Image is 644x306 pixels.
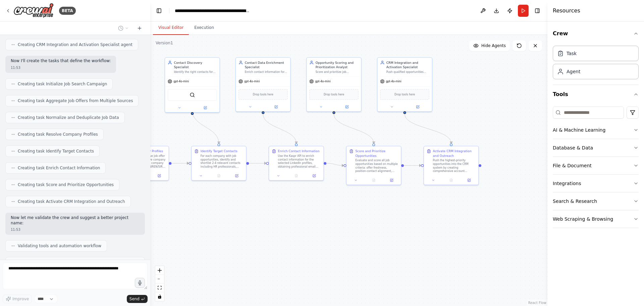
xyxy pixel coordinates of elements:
[12,296,29,302] span: Improve
[402,114,453,143] g: Edge from f760e8a4-8ed2-4ab1-8f6a-6226d5e8737f to ed1da116-0f92-415b-b0a9-0460135ba0cc
[174,60,217,69] div: Contact Discovery Specialist
[469,40,510,51] button: Hide Agents
[326,161,343,168] g: Edge from 48037b77-b435-403f-be34-88f42918a0b4 to bf5cabcd-0379-4496-be5e-a05cc8a07486
[201,154,244,168] div: For each company with job opportunities, identify and shortlist 2-4 relevant contacts including H...
[210,173,228,178] button: No output available
[191,146,247,181] div: Identify Target ContactsFor each company with job opportunities, identify and shortlist 2-4 relev...
[553,157,639,174] button: File & Document
[278,154,321,168] div: Use the Kaspr API to enrich contact information for the selected LinkedIn profiles, obtaining pro...
[127,295,148,303] button: Send
[244,80,260,83] span: gpt-4o-mini
[249,161,266,165] g: Edge from cd43ac9e-d68c-496d-90af-670e0bcf6808 to 48037b77-b435-403f-be34-88f42918a0b4
[3,295,32,303] button: Improve
[193,105,218,111] button: Open in side panel
[384,178,399,183] button: Open in side panel
[173,80,189,83] span: gpt-4o-mini
[123,154,166,168] div: Associate each unique job offer with a comprehensive company profile by identifying company websi...
[189,21,219,35] button: Execution
[386,80,401,83] span: gpt-4o-mini
[553,175,639,192] button: Integrations
[175,7,250,14] nav: breadcrumb
[307,173,322,178] button: Open in side panel
[567,68,580,75] div: Agent
[18,42,132,47] span: Creating CRM Integration and Activation Specialist agent
[155,266,164,301] div: React Flow controls
[533,6,542,15] button: Hide right sidebar
[264,104,289,110] button: Open in side panel
[553,210,639,228] button: Web Scraping & Browsing
[405,104,430,110] button: Open in side panel
[11,215,140,226] p: Now let me validate the crew and suggest a better project name:
[18,115,119,120] span: Creating task Normalize and Deduplicate Job Data
[11,58,111,64] p: Now I'll create the tasks that define the workflow:
[174,70,217,74] div: Identify the right contacts for each job opportunity by finding HR professionals, Talent Acquisit...
[153,21,189,35] button: Visual Editor
[229,173,244,178] button: Open in side panel
[553,121,639,139] button: AI & Machine Learning
[18,199,125,204] span: Creating task Activate CRM Integration and Outreach
[190,92,195,98] img: SerperDevTool
[155,283,164,292] button: fit view
[129,296,140,302] span: Send
[201,149,237,154] div: Identify Target Contacts
[386,70,429,74] div: Push qualified opportunities into the CRM system by creating account records, contact profiles, a...
[190,111,221,143] g: Edge from 50fbd7d8-b8fd-48ec-9784-2379df858b68 to cd43ac9e-d68c-496d-90af-670e0bcf6808
[346,146,401,185] div: Score and Prioritize OpportunitiesEvaluate and score all job opportunities based on multiple crit...
[356,159,398,173] div: Evaluate and score all job opportunities based on multiple criteria: offer freshness, position-co...
[18,81,107,87] span: Creating task Initialize Job Search Campaign
[287,173,306,178] button: No output available
[18,243,101,249] span: Validating tools and automation workflow
[269,146,324,181] div: Enrich Contact InformationUse the Kaspr API to enrich contact information for the selected Linked...
[171,161,189,165] g: Edge from b5b15ded-f0de-4c74-9265-508e8389444c to cd43ac9e-d68c-496d-90af-670e0bcf6808
[278,149,320,154] div: Enrich Contact Information
[18,98,133,103] span: Creating task Aggregate Job Offers from Multiple Sources
[253,92,273,97] span: Drop tools here
[114,146,169,181] div: Resolve Company ProfilesAssociate each unique job offer with a comprehensive company profile by i...
[442,178,461,183] button: No output available
[553,43,639,85] div: Crew
[134,24,145,32] button: Start a new chat
[152,173,167,178] button: Open in side panel
[155,275,164,283] button: zoom out
[364,178,383,183] button: No output available
[235,57,291,112] div: Contact Data Enrichment SpecialistEnrich contact information for selected LinkedIn profiles using...
[245,70,288,74] div: Enrich contact information for selected LinkedIn profiles using the Kaspr API to obtain professio...
[18,165,100,171] span: Creating task Enrich Contact Information
[553,139,639,157] button: Database & Data
[165,57,220,113] div: Contact Discovery SpecialistIdentify the right contacts for each job opportunity by finding HR pr...
[155,292,164,301] button: toggle interactivity
[18,132,98,137] span: Creating task Resolve Company Profiles
[356,149,398,158] div: Score and Prioritize Opportunities
[316,70,359,74] div: Score and prioritize job opportunities based on multiple factors including offer freshness, posit...
[315,80,330,83] span: gpt-4o-mini
[433,159,476,173] div: Push the highest-priority opportunities into the CRM system by creating comprehensive account rec...
[404,163,421,168] g: Edge from bf5cabcd-0379-4496-be5e-a05cc8a07486 to ed1da116-0f92-415b-b0a9-0460135ba0cc
[13,3,54,18] img: Logo
[115,24,131,32] button: Switch to previous chat
[245,60,288,69] div: Contact Data Enrichment Specialist
[155,266,164,275] button: zoom in
[306,57,362,112] div: Opportunity Scoring and Prioritization AnalystScore and prioritize job opportunities based on mul...
[553,192,639,210] button: Search & Research
[394,92,415,97] span: Drop tools here
[377,57,432,112] div: CRM Integration and Activation SpecialistPush qualified opportunities into the CRM system by crea...
[553,104,639,233] div: Tools
[18,182,114,187] span: Creating task Score and Prioritize Opportunities
[123,149,163,154] div: Resolve Company Profiles
[324,92,344,97] span: Drop tools here
[553,85,639,104] button: Tools
[424,146,479,185] div: Activate CRM Integration and OutreachPush the highest-priority opportunities into the CRM system ...
[156,40,173,46] div: Version 1
[553,7,580,15] h4: Resources
[135,278,145,288] button: Click to speak your automation idea
[11,65,111,70] div: 11:53
[154,6,164,15] button: Hide left sidebar
[528,301,546,305] a: React Flow attribution
[334,104,360,110] button: Open in side panel
[332,114,376,143] g: Edge from 3174489e-95f4-471c-926c-6105ad6bff15 to bf5cabcd-0379-4496-be5e-a05cc8a07486
[433,149,476,158] div: Activate CRM Integration and Outreach
[11,227,140,232] div: 11:53
[567,50,577,57] div: Task
[316,60,359,69] div: Opportunity Scoring and Prioritization Analyst
[553,24,639,43] button: Crew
